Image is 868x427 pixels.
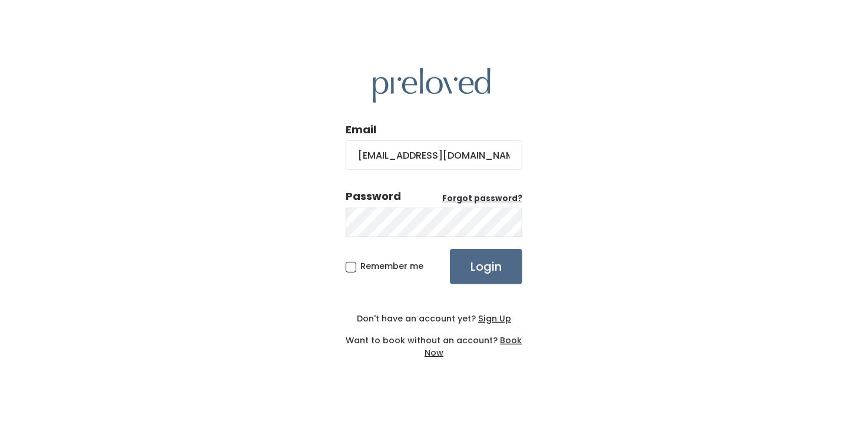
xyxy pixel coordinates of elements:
a: Book Now [425,334,522,359]
a: Sign Up [476,313,511,324]
a: Forgot password? [442,193,522,205]
div: Want to book without an account? [346,325,522,359]
label: Email [346,122,376,137]
span: Remember me [360,260,423,272]
u: Forgot password? [442,193,522,204]
img: preloved logo [373,68,491,103]
u: Sign Up [478,313,511,324]
div: Don't have an account yet? [346,313,522,325]
input: Login [450,249,522,284]
div: Password [346,189,401,204]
